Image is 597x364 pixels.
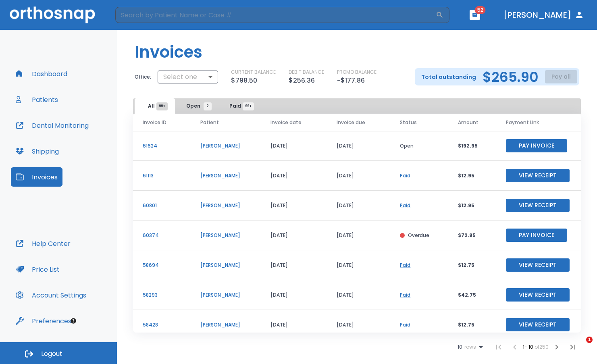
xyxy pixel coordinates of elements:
td: [DATE] [261,191,327,220]
p: Office: [135,73,151,81]
input: Search by Patient Name or Case # [115,7,436,23]
p: 58694 [143,262,181,269]
button: View Receipt [506,199,570,212]
p: $798.50 [231,76,257,85]
a: Paid [400,291,410,298]
button: Pay Invoice [506,229,567,242]
td: [DATE] [327,220,390,250]
td: [DATE] [261,310,327,340]
button: Help Center [11,234,75,253]
a: Paid [400,172,410,179]
button: View Receipt [506,318,570,331]
td: [DATE] [327,250,390,280]
div: tabs [135,98,260,114]
button: Dental Monitoring [11,116,94,135]
span: Invoice date [270,119,302,126]
span: Amount [458,119,478,126]
p: $42.75 [458,291,487,299]
td: [DATE] [261,280,327,310]
span: 99+ [243,102,254,110]
p: DEBIT BALANCE [289,69,324,76]
span: 2 [204,102,212,110]
p: $12.95 [458,202,487,209]
a: Paid [400,202,410,209]
td: [DATE] [261,250,327,280]
td: [DATE] [261,220,327,250]
td: Open [390,131,448,161]
h1: Invoices [135,40,202,64]
td: [DATE] [327,131,390,161]
p: 61624 [143,142,181,150]
a: Paid [400,262,410,268]
span: Logout [41,349,62,358]
span: Status [400,119,417,126]
p: $72.95 [458,232,487,239]
span: 1 - 10 [523,343,535,350]
p: [PERSON_NAME] [200,262,251,269]
button: Account Settings [11,285,91,305]
button: Patients [11,90,63,109]
span: Payment Link [506,119,539,126]
td: [DATE] [261,161,327,191]
td: [DATE] [327,191,390,220]
button: Pay Invoice [506,139,567,152]
a: View Receipt [506,172,570,179]
td: [DATE] [327,310,390,340]
p: $12.95 [458,172,487,179]
a: Paid [400,321,410,328]
span: Patient [200,119,219,126]
button: View Receipt [506,169,570,182]
span: 1 [586,337,593,343]
a: View Receipt [506,321,570,328]
a: View Receipt [506,261,570,268]
span: All [148,102,162,110]
span: 10 [458,344,462,350]
p: [PERSON_NAME] [200,232,251,239]
p: 60374 [143,232,181,239]
span: 52 [475,6,486,14]
a: Price List [11,260,64,279]
h2: $265.90 [483,71,539,83]
span: rows [462,344,476,350]
p: CURRENT BALANCE [231,69,276,76]
p: 58293 [143,291,181,299]
p: 58428 [143,321,181,329]
a: View Receipt [506,202,570,208]
p: $12.75 [458,262,487,269]
p: Overdue [408,232,429,239]
button: View Receipt [506,288,570,302]
a: Pay Invoice [506,231,567,238]
button: View Receipt [506,258,570,272]
button: Preferences [11,311,76,331]
p: [PERSON_NAME] [200,321,251,329]
p: PROMO BALANCE [337,69,377,76]
td: [DATE] [261,131,327,161]
a: View Receipt [506,291,570,298]
span: of 250 [535,343,549,350]
span: Paid [229,102,248,110]
p: $192.95 [458,142,487,150]
iframe: Intercom live chat [570,337,589,356]
p: Total outstanding [421,72,476,82]
p: [PERSON_NAME] [200,291,251,299]
span: 99+ [156,102,168,110]
td: [DATE] [327,161,390,191]
button: Dashboard [11,64,72,83]
p: 60801 [143,202,181,209]
div: Select one [158,69,218,85]
p: -$177.86 [337,76,365,85]
span: Invoice due [337,119,365,126]
button: Invoices [11,167,62,187]
p: [PERSON_NAME] [200,142,251,150]
span: Invoice ID [143,119,166,126]
button: Shipping [11,141,64,161]
div: Tooltip anchor [70,317,77,324]
p: $256.36 [289,76,315,85]
p: 61113 [143,172,181,179]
